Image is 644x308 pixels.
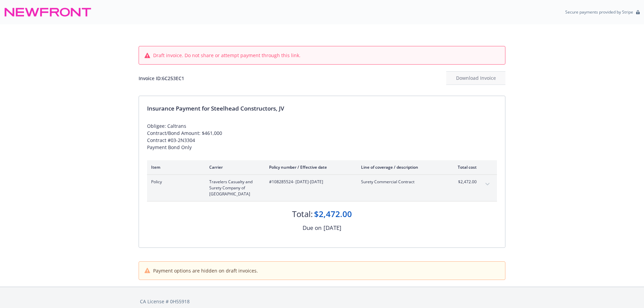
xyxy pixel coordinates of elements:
[147,122,497,151] div: Obligee: Caltrans Contract/Bond Amount: $461,000 Contract #03-2N3304 Payment Bond Only
[324,223,341,232] div: [DATE]
[292,208,313,220] div: Total:
[140,298,504,305] div: CA License # 0H55918
[361,179,440,185] span: Surety Commercial Contract
[565,9,633,15] p: Secure payments provided by Stripe
[151,164,198,170] div: Item
[209,164,258,170] div: Carrier
[153,267,258,274] span: Payment options are hidden on draft invoices.
[314,208,352,220] div: $2,472.00
[151,179,198,185] span: Policy
[153,52,301,59] span: Draft invoice. Do not share or attempt payment through this link.
[139,75,184,82] div: Invoice ID: 6C253EC1
[303,223,321,232] div: Due on
[209,179,258,197] span: Travelers Casualty and Surety Company of [GEOGRAPHIC_DATA]
[446,71,505,85] button: Download Invoice
[446,72,505,85] div: Download Invoice
[451,164,477,170] div: Total cost
[269,179,350,185] span: #108285524 - [DATE]-[DATE]
[147,104,497,113] div: Insurance Payment for Steelhead Constructors, JV
[269,164,350,170] div: Policy number / Effective date
[361,164,440,170] div: Line of coverage / description
[147,175,497,201] div: PolicyTravelers Casualty and Surety Company of [GEOGRAPHIC_DATA]#108285524- [DATE]-[DATE]Surety C...
[451,179,477,185] span: $2,472.00
[482,179,493,190] button: expand content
